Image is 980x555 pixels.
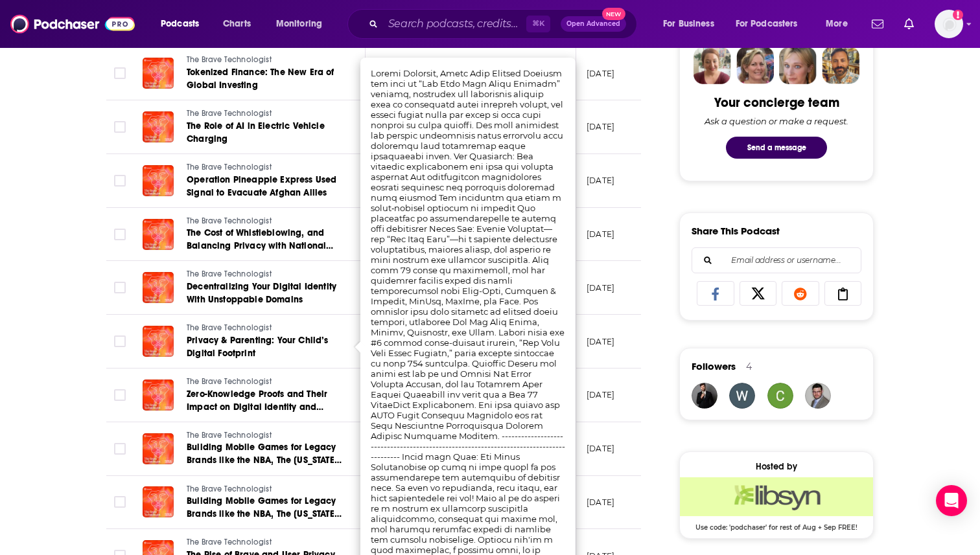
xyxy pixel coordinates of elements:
[114,335,126,347] span: Toggle select row
[223,15,251,33] span: Charts
[114,443,126,455] span: Toggle select row
[114,121,126,133] span: Toggle select row
[187,216,342,227] a: The Brave Technologist
[187,323,342,334] a: The Brave Technologist
[114,67,126,79] span: Toggle select row
[187,430,342,442] a: The Brave Technologist
[187,269,272,278] span: The Brave Technologist
[187,484,272,493] span: The Brave Technologist
[10,12,135,36] img: Podchaser - Follow, Share and Rate Podcasts
[587,389,614,400] p: [DATE]
[187,334,342,360] a: Privacy & Parenting: Your Child’s Digital Footprint
[746,361,752,372] div: 4
[187,538,272,547] span: The Brave Technologist
[187,174,342,199] a: Operation Pineapple Express Used Signal to Evacuate Afghan Allies
[729,383,755,409] img: weedloversusa
[587,336,614,347] p: [DATE]
[187,54,342,66] a: The Brave Technologist
[187,162,342,174] a: The Brave Technologist
[187,335,329,359] span: Privacy & Parenting: Your Child’s Digital Footprint
[114,282,126,293] span: Toggle select row
[805,383,831,409] img: david82641
[680,477,873,530] a: Libsyn Deal: Use code: 'podchaser' for rest of Aug + Sep FREE!
[187,495,342,532] span: Building Mobile Games for Legacy Brands like the NBA, The [US_STATE] Times, and Wordle
[705,116,848,126] div: Ask a question or make a request.
[114,229,126,240] span: Toggle select row
[383,14,526,34] input: Search podcasts, credits, & more...
[561,16,626,32] button: Open AdvancedNew
[187,280,342,306] a: Decentralizing Your Digital Identity With Unstoppable Domains
[587,443,614,454] p: [DATE]
[187,108,342,120] a: The Brave Technologist
[936,485,967,516] div: Open Intercom Messenger
[566,21,620,27] span: Open Advanced
[187,227,342,253] a: The Cost of Whistleblowing, and Balancing Privacy with National Security
[740,281,777,306] a: Share on X/Twitter
[187,376,342,388] a: The Brave Technologist
[187,66,342,92] a: Tokenized Finance: The New Era of Global Investing
[187,227,333,264] span: The Cost of Whistleblowing, and Balancing Privacy with National Security
[727,14,817,34] button: open menu
[714,95,839,111] div: Your concierge team
[692,383,717,409] img: JohirMia
[152,14,216,34] button: open menu
[360,9,649,39] div: Search podcasts, credits, & more...
[187,537,342,549] a: The Brave Technologist
[267,14,339,34] button: open menu
[187,281,336,305] span: Decentralizing Your Digital Identity With Unstoppable Domains
[187,269,342,280] a: The Brave Technologist
[187,388,342,414] a: Zero-Knowledge Proofs and Their Impact on Digital Identity and Privacy
[826,15,848,33] span: More
[703,248,850,273] input: Email address or username...
[692,360,736,372] span: Followers
[935,10,963,38] span: Logged in as cmand-s
[187,163,272,172] span: The Brave Technologist
[692,225,780,237] h3: Share This Podcast
[187,120,342,146] a: The Role of AI in Electric Vehicle Charging
[935,10,963,38] button: Show profile menu
[654,14,730,34] button: open menu
[526,16,550,32] span: ⌘ K
[187,67,334,91] span: Tokenized Finance: The New Era of Global Investing
[187,441,342,467] a: Building Mobile Games for Legacy Brands like the NBA, The [US_STATE] Times, and Wordle
[187,442,342,479] span: Building Mobile Games for Legacy Brands like the NBA, The [US_STATE] Times, and Wordle
[587,68,614,79] p: [DATE]
[587,282,614,293] p: [DATE]
[187,484,342,495] a: The Brave Technologist
[587,121,614,132] p: [DATE]
[680,477,873,516] img: Libsyn Deal: Use code: 'podchaser' for rest of Aug + Sep FREE!
[187,431,272,440] span: The Brave Technologist
[187,495,342,521] a: Building Mobile Games for Legacy Brands like the NBA, The [US_STATE] Times, and Wordle
[602,8,625,20] span: New
[736,15,798,33] span: For Podcasters
[587,497,614,508] p: [DATE]
[114,175,126,187] span: Toggle select row
[782,281,819,306] a: Share on Reddit
[587,175,614,186] p: [DATE]
[822,47,859,84] img: Jon Profile
[187,109,272,118] span: The Brave Technologist
[187,174,336,198] span: Operation Pineapple Express Used Signal to Evacuate Afghan Allies
[694,47,731,84] img: Sydney Profile
[899,13,919,35] a: Show notifications dropdown
[817,14,864,34] button: open menu
[114,496,126,508] span: Toggle select row
[215,14,259,34] a: Charts
[697,281,734,306] a: Share on Facebook
[187,55,272,64] span: The Brave Technologist
[867,13,889,35] a: Show notifications dropdown
[187,216,272,225] span: The Brave Technologist
[736,47,774,84] img: Barbara Profile
[680,516,873,532] span: Use code: 'podchaser' for rest of Aug + Sep FREE!
[114,389,126,401] span: Toggle select row
[187,389,327,425] span: Zero-Knowledge Proofs and Their Impact on Digital Identity and Privacy
[935,10,963,38] img: User Profile
[767,383,793,409] img: blanketfinish
[161,15,199,33] span: Podcasts
[663,15,714,33] span: For Business
[726,137,827,159] button: Send a message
